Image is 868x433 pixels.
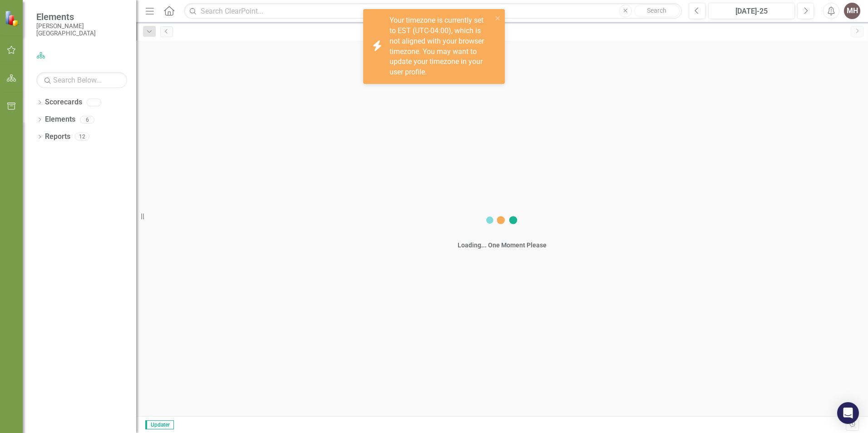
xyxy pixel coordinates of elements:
div: Open Intercom Messenger [837,402,859,424]
button: MH [844,3,860,19]
a: Reports [45,132,70,142]
div: Loading... One Moment Please [458,241,547,250]
div: 6 [80,116,94,123]
button: Search [634,5,680,17]
span: Updater [145,420,174,429]
div: Your timezone is currently set to EST (UTC-04:00), which is not aligned with your browser timezon... [390,15,492,78]
button: [DATE]-25 [708,3,795,19]
input: Search Below... [36,72,127,88]
small: [PERSON_NAME][GEOGRAPHIC_DATA] [36,22,127,37]
div: [DATE]-25 [711,6,792,17]
div: 12 [75,133,89,141]
span: Search [647,7,666,14]
button: close [495,13,501,23]
input: Search ClearPoint... [184,3,682,19]
img: ClearPoint Strategy [5,10,20,26]
a: Elements [45,114,75,125]
a: Scorecards [45,97,82,108]
span: Elements [36,11,127,22]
